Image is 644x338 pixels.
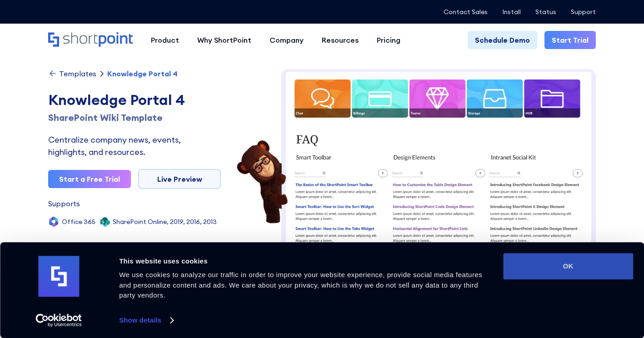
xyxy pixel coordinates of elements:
[107,70,178,77] div: Knowledge Portal 4
[113,219,217,225] div: SharePoint Online, 2019, 2016, 2013
[138,169,221,189] a: Live Preview
[48,170,131,188] a: Start a Free Trial
[38,256,79,297] img: logo
[322,35,359,45] div: Resources
[19,313,99,327] a: Usercentrics Cookiebot - opens in a new window
[119,271,482,299] span: We use cookies to analyze our traffic in order to improve your website experience, provide social...
[544,31,596,49] a: Start Trial
[502,8,521,15] a: Install
[377,35,400,45] div: Pricing
[59,70,96,77] div: Templates
[48,200,80,207] div: Supports
[260,31,313,49] a: Company
[48,111,221,124] h1: SharePoint Wiki Template
[503,253,633,279] button: OK
[444,8,488,15] a: Contact Sales
[368,31,409,49] a: Pricing
[142,31,188,49] a: Product
[48,89,221,111] div: Knowledge Portal 4
[313,31,368,49] a: Resources
[151,35,179,45] div: Product
[270,35,304,45] div: Company
[62,219,95,225] div: Office 365
[571,8,596,15] a: Support
[188,31,260,49] a: Why ShortPoint
[48,134,221,158] div: Centralize company news, events, highlights, and resources.
[468,31,537,49] a: Schedule Demo
[535,8,556,15] a: Status
[48,242,106,249] div: Compatible with
[48,32,133,48] a: Home
[48,69,96,78] a: Templates
[119,313,173,327] a: Show details
[119,256,493,267] div: This website uses cookies
[197,35,251,45] div: Why ShortPoint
